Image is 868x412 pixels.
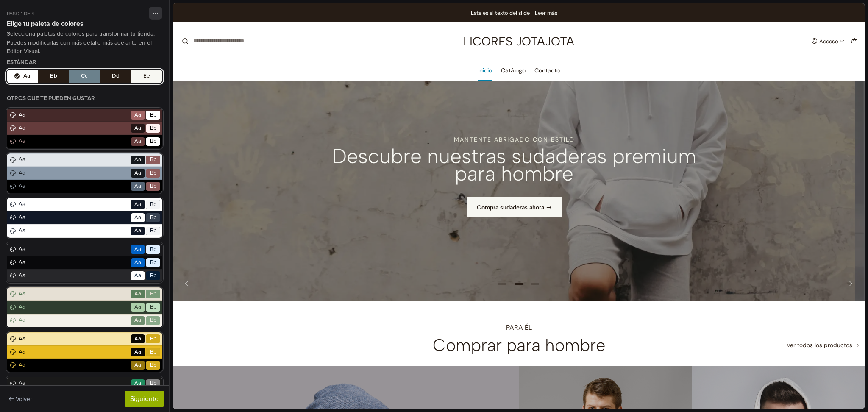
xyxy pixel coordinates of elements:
[150,303,156,312] span: Bb
[17,169,129,178] span: Aa
[17,156,129,164] span: Aa
[7,30,162,56] div: Selecciona paletas de colores para transformar tu tienda. Puedes modificarlas con más detalle más...
[290,32,401,44] a: LICORES JOTAJOTA
[5,393,36,406] button: Volver
[150,379,156,388] span: Bb
[17,214,129,222] span: Aa
[17,361,129,370] span: Aa
[357,276,367,286] span: Go to slide 3
[150,245,156,254] span: Bb
[17,316,129,325] span: Aa
[7,109,162,148] button: AaAaBbAaAaBbAaAaBb
[150,361,156,370] span: Bb
[134,156,141,164] span: Aa
[134,259,141,267] span: Aa
[150,227,156,235] span: Bb
[134,124,141,133] span: Aa
[150,124,156,133] span: Bb
[134,335,141,343] span: Aa
[7,153,162,193] button: AaAaBbAaAaBbAaAaBb
[17,259,129,267] span: Aa
[134,200,141,209] span: Aa
[10,276,23,286] button: Previous slide
[7,10,34,17] span: Paso 1 de 4
[298,6,357,13] div: Este es el texto del slide
[17,290,129,298] span: Aa
[150,259,156,267] span: Bb
[7,332,162,372] button: AaAaBbAaAaBbAaAaBb
[7,95,95,102] h4: Otros que te pueden gustar
[134,379,141,388] span: Aa
[305,56,319,78] a: Inicio
[669,276,682,286] button: Next slide
[150,290,156,298] span: Bb
[614,338,679,345] span: Ver todos los productos
[17,245,129,254] span: Aa
[134,348,141,356] span: Aa
[7,20,83,28] h3: Elige tu paleta de colores
[17,303,129,312] span: Aa
[150,214,156,222] span: Bb
[17,272,129,280] span: Aa
[178,321,514,328] div: Para él
[125,391,164,407] button: Siguiente
[5,29,19,46] button: Submit
[17,379,129,388] span: Aa
[178,334,514,349] h2: Comprar para hombre
[150,348,156,356] span: Bb
[134,290,141,298] span: Aa
[150,156,156,164] span: Bb
[134,214,141,222] span: Aa
[134,227,141,235] span: Aa
[17,182,129,191] span: Aa
[7,70,162,83] button: AaBbCcDdEe
[150,137,156,146] span: Bb
[676,32,687,44] button: Carro
[324,276,334,286] span: Go to slide 1
[17,227,129,235] span: Aa
[7,243,162,283] button: AaAaBbAaAaBbAaAaBb
[150,200,156,209] span: Bb
[17,335,129,343] span: Aa
[150,182,156,191] span: Bb
[134,272,141,280] span: Aa
[17,200,129,209] span: Aa
[134,137,141,146] span: Aa
[646,35,665,41] div: Acceso
[17,124,129,133] span: Aa
[134,245,141,254] span: Aa
[7,198,162,238] button: AaAaBbAaAaBbAaAaBb
[150,272,156,280] span: Bb
[134,169,141,178] span: Aa
[614,337,687,347] a: Ver todos los productos
[134,182,141,191] span: Aa
[328,56,353,78] a: Catálogo
[150,335,156,343] span: Bb
[362,5,384,14] a: Leer más
[134,111,141,120] span: Aa
[362,56,387,78] a: Contacto
[17,111,129,120] span: Aa
[341,276,351,286] span: Go to slide 2
[134,303,141,312] span: Aa
[7,287,162,327] button: AaAaBbAaAaBbAaAaBb
[150,316,156,325] span: Bb
[17,348,129,356] span: Aa
[17,137,129,146] span: Aa
[637,32,673,44] button: Acceso
[150,111,156,120] span: Bb
[150,169,156,178] span: Bb
[134,361,141,370] span: Aa
[7,59,36,66] h4: Estándar
[134,316,141,325] span: Aa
